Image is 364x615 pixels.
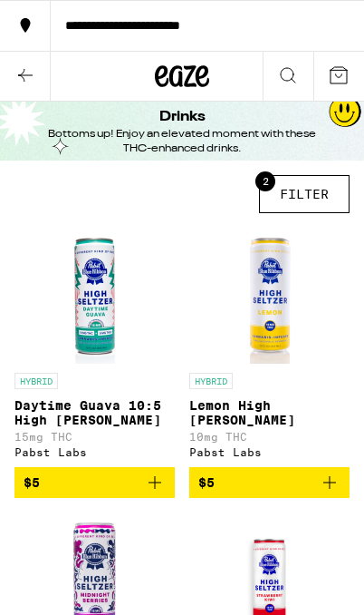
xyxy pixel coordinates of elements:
[27,228,163,364] img: Pabst Labs - Daytime Guava 10:5 High Seltzer
[159,107,206,127] h1: Drinks
[14,373,58,389] p: HYBRID
[189,228,350,467] a: Open page for Lemon High Seltzer from Pabst Labs
[14,398,175,427] p: Daytime Guava 10:5 High [PERSON_NAME]
[189,467,350,498] button: Add to bag
[189,431,350,443] p: 10mg THC
[255,171,275,191] div: 2
[24,475,40,490] span: $5
[14,446,175,458] div: Pabst Labs
[198,475,215,490] span: $5
[189,398,350,427] p: Lemon High [PERSON_NAME]
[189,446,350,458] div: Pabst Labs
[202,228,338,364] img: Pabst Labs - Lemon High Seltzer
[18,127,346,156] div: Bottoms up! Enjoy an elevated moment with these THC-enhanced drinks.
[259,175,350,213] button: 2FILTER
[14,467,175,498] button: Add to bag
[14,228,175,467] a: Open page for Daytime Guava 10:5 High Seltzer from Pabst Labs
[14,431,175,443] p: 15mg THC
[189,373,233,389] p: HYBRID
